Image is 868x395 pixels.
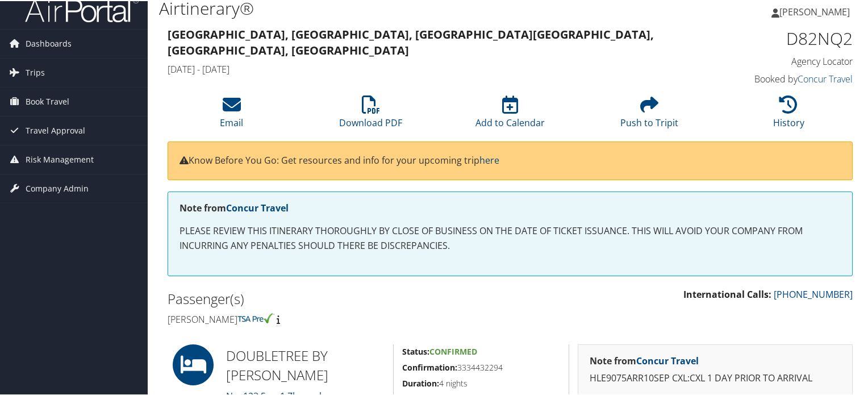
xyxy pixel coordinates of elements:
[475,101,545,128] a: Add to Calendar
[26,173,89,202] span: Company Admin
[168,288,502,307] h2: Passenger(s)
[402,361,457,372] strong: Confirmation:
[180,201,289,213] strong: Note from
[220,101,243,128] a: Email
[402,345,429,356] strong: Status:
[226,201,289,213] a: Concur Travel
[168,312,502,325] h4: [PERSON_NAME]
[636,354,699,366] a: Concur Travel
[798,72,853,84] a: Concur Travel
[620,101,678,128] a: Push to Tripit
[180,152,841,167] p: Know Before You Go: Get resources and info for your upcoming trip
[779,5,850,17] span: [PERSON_NAME]
[339,101,402,128] a: Download PDF
[26,86,69,115] span: Book Travel
[402,377,439,388] strong: Duration:
[590,354,699,366] strong: Note from
[774,287,853,300] a: [PHONE_NUMBER]
[694,26,853,49] h1: D82NQ2
[429,345,477,356] span: Confirmed
[237,312,274,322] img: tsa-precheck.png
[226,345,385,383] h2: DOUBLETREE BY [PERSON_NAME]
[479,153,499,165] a: here
[402,377,560,388] h5: 4 nights
[168,26,654,57] strong: [GEOGRAPHIC_DATA], [GEOGRAPHIC_DATA], [GEOGRAPHIC_DATA] [GEOGRAPHIC_DATA], [GEOGRAPHIC_DATA], [GE...
[694,72,853,84] h4: Booked by
[590,370,841,385] p: HLE9075ARR10SEP CXL:CXL 1 DAY PRIOR TO ARRIVAL
[26,57,45,86] span: Trips
[683,287,771,300] strong: International Calls:
[26,28,72,57] span: Dashboards
[168,62,677,74] h4: [DATE] - [DATE]
[26,115,85,144] span: Travel Approval
[773,101,804,128] a: History
[694,54,853,66] h4: Agency Locator
[402,361,560,372] h5: 3334432294
[180,223,841,252] p: PLEASE REVIEW THIS ITINERARY THOROUGHLY BY CLOSE OF BUSINESS ON THE DATE OF TICKET ISSUANCE. THIS...
[26,144,94,173] span: Risk Management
